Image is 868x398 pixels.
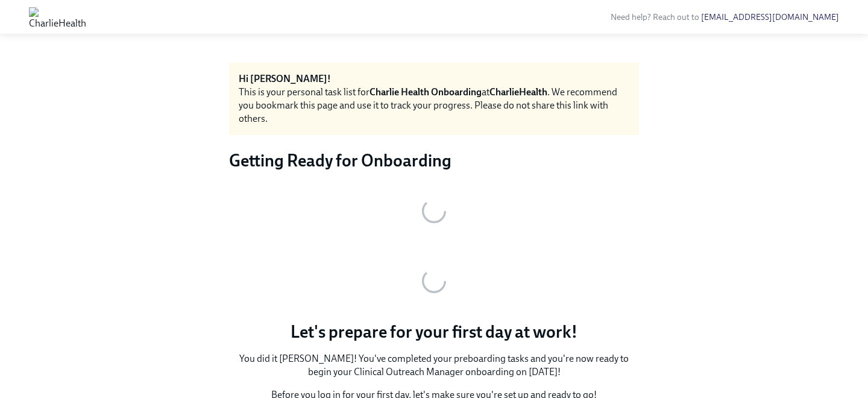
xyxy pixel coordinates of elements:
a: [EMAIL_ADDRESS][DOMAIN_NAME] [701,12,839,22]
img: CharlieHealth [29,7,86,27]
div: This is your personal task list for at . We recommend you bookmark this page and use it to track ... [239,86,629,125]
button: Zoom image [229,251,639,311]
h3: Getting Ready for Onboarding [229,150,639,171]
strong: Hi [PERSON_NAME]! [239,73,331,84]
p: Let's prepare for your first day at work! [229,321,639,343]
strong: CharlieHealth [489,86,547,98]
span: Need help? Reach out to [611,12,839,22]
strong: Charlie Health Onboarding [370,86,482,98]
button: Zoom image [229,181,639,241]
p: You did it [PERSON_NAME]! You've completed your preboarding tasks and you're now ready to begin y... [229,352,639,379]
